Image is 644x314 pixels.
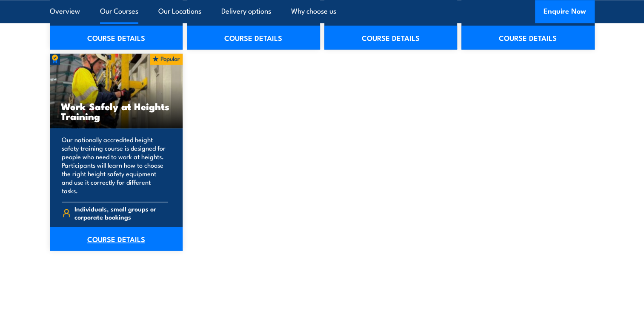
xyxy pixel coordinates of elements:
h3: Work Safely at Heights Training [61,101,172,121]
span: Individuals, small groups or corporate bookings [74,205,168,221]
a: COURSE DETAILS [461,26,595,49]
p: Our nationally accredited height safety training course is designed for people who need to work a... [62,135,169,195]
a: COURSE DETAILS [50,227,183,251]
a: COURSE DETAILS [324,26,458,49]
a: COURSE DETAILS [50,26,183,49]
a: COURSE DETAILS [187,26,320,49]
